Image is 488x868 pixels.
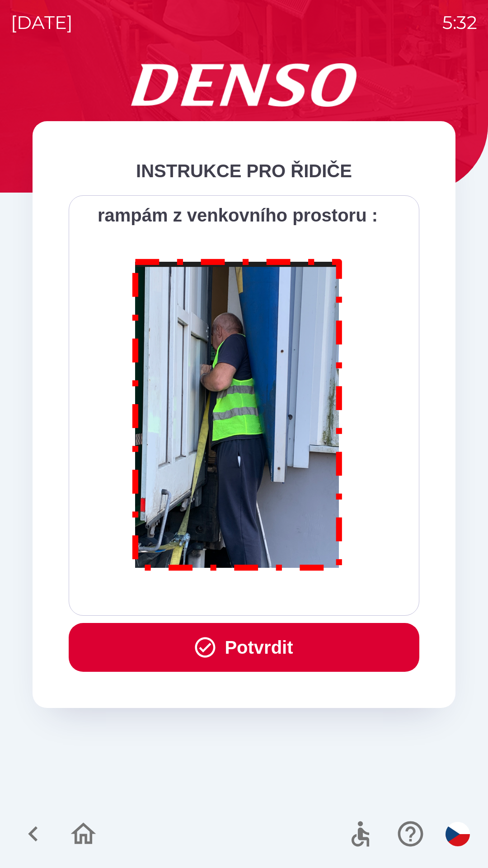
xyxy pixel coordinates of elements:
[122,247,353,579] img: M8MNayrTL6gAAAABJRU5ErkJggg==
[11,9,73,36] p: [DATE]
[69,623,419,672] button: Potvrdit
[442,9,477,36] p: 5:32
[33,63,455,107] img: Logo
[446,822,470,846] img: cs flag
[69,157,419,184] div: INSTRUKCE PRO ŘIDIČE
